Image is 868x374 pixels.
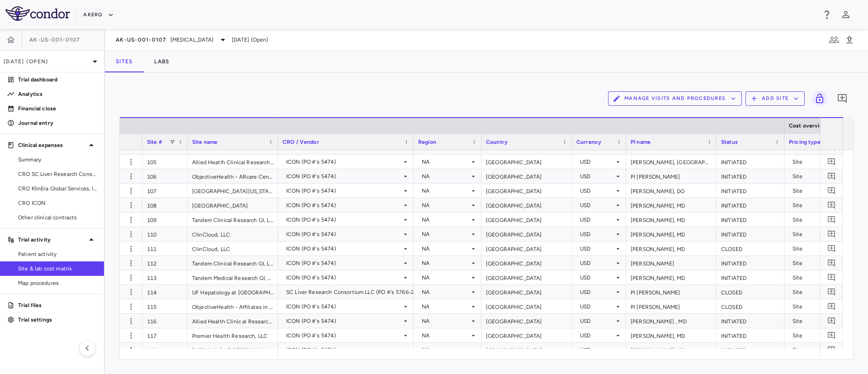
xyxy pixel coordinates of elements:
p: Financial close [18,104,97,113]
span: AK-US-001-0107 [116,36,167,43]
button: Add comment [826,170,838,182]
div: NA [422,227,470,241]
div: USD [580,241,614,256]
div: 106 [142,169,188,183]
img: logo-full-BYUhSk78.svg [5,6,70,21]
div: NA [422,256,470,270]
svg: Add comment [827,317,836,325]
div: [MEDICAL_DATA] [PERSON_NAME] Clinical Research, LLC [188,343,278,357]
div: INITIATED [717,213,784,227]
div: 110 [142,227,188,241]
span: CRO / Vendor [283,139,319,145]
div: ObjectiveHealth - Affiliates in Gastroenterology Digestive Disease Research [188,299,278,313]
div: NA [422,328,470,343]
button: Manage Visits and Procedures [608,91,742,106]
div: Tandem Clinical Research GI, LLC [188,256,278,270]
div: 105 [142,155,188,169]
svg: Add comment [827,259,836,267]
button: Sites [105,51,143,72]
svg: Add comment [827,201,836,209]
div: Site [793,198,840,213]
div: USD [580,155,614,169]
span: CRO KlinEra Global Services, Inc. [18,185,97,193]
div: [PERSON_NAME], MD [626,213,717,227]
div: USD [580,314,614,328]
svg: Add comment [827,143,836,151]
svg: Add comment [827,215,836,224]
span: CRO SC Liver Research Consortium LLC [18,170,97,178]
div: Site [793,169,840,184]
div: Site [793,213,840,227]
div: INITIATED [717,169,784,183]
div: [GEOGRAPHIC_DATA] [481,314,572,328]
div: Site [793,314,840,328]
div: ICON (PO #'s 5474) [286,256,402,270]
svg: Add comment [827,172,836,180]
svg: Add comment [827,302,836,311]
div: [GEOGRAPHIC_DATA] [481,285,572,299]
span: Site name [192,139,217,145]
div: CLOSED [717,299,784,313]
div: 114 [142,285,188,299]
div: CLOSED [717,285,784,299]
svg: Add comment [827,244,836,253]
button: Add Site [745,91,805,106]
div: [PERSON_NAME] [626,256,717,270]
button: Labs [143,51,180,72]
span: Patient activity [18,250,97,258]
span: Site & lab cost matrix [18,265,97,273]
button: Add comment [826,242,838,255]
div: [GEOGRAPHIC_DATA] [481,213,572,227]
button: Add comment [826,300,838,312]
div: Site [793,285,840,299]
div: Site [793,256,840,270]
span: [DATE] (Open) [232,36,269,44]
span: Currency [576,139,601,145]
button: Add comment [826,344,838,356]
div: [GEOGRAPHIC_DATA] [481,155,572,169]
span: Cost overview [789,123,827,129]
div: 115 [142,299,188,313]
span: Status [721,139,738,145]
div: 112 [142,256,188,270]
div: NA [422,241,470,256]
div: INITIATED [717,270,784,284]
div: [GEOGRAPHIC_DATA] [481,198,572,212]
span: Summary [18,156,97,164]
div: [GEOGRAPHIC_DATA] [481,343,572,357]
div: CLOSED [717,241,784,256]
button: Add comment [826,156,838,168]
div: ICON (PO #'s 5474) [286,270,402,285]
button: Add comment [826,315,838,327]
div: [PERSON_NAME], MD [626,227,717,241]
div: USD [580,213,614,227]
button: Add comment [835,91,850,106]
div: Tandem Medical Research GI, LLC. [188,270,278,284]
div: INITIATED [717,198,784,212]
div: [PERSON_NAME], DO [626,184,717,198]
svg: Add comment [827,331,836,340]
div: 111 [142,241,188,256]
span: Map procedures [18,279,97,287]
div: [GEOGRAPHIC_DATA] [481,184,572,198]
div: ICON (PO #'s 5474) [286,155,402,169]
span: AK-US-001-0107 [29,36,80,43]
div: ICON (PO #'s 5474) [286,184,402,198]
div: 108 [142,198,188,212]
p: Trial dashboard [18,76,97,84]
span: Site # [147,139,162,145]
svg: Add comment [827,230,836,238]
p: Analytics [18,90,97,98]
svg: Add comment [827,157,836,166]
div: [PERSON_NAME], MD [626,241,717,256]
button: Add comment [826,257,838,269]
div: NA [422,184,470,198]
div: Allied Heatlh Clinical Research Organization, LLC [188,155,278,169]
span: Other clinical contracts [18,213,97,222]
div: ICON (PO #'s 5474) [286,299,402,314]
div: Site [793,270,840,285]
div: [GEOGRAPHIC_DATA][US_STATE] [188,184,278,198]
div: NA [422,270,470,285]
span: You do not have permission to lock or unlock grids [808,91,827,106]
div: [GEOGRAPHIC_DATA] [481,328,572,342]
